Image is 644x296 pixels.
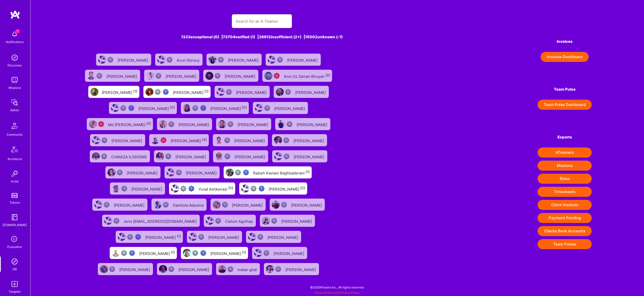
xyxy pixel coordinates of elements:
img: User Avatar [213,201,221,209]
img: Unqualified [160,137,167,143]
div: Anis Uz Zaman Bhuyan [284,72,330,79]
img: User Avatar [146,72,154,80]
img: Not Scrubbed [275,266,281,272]
img: Not Scrubbed [121,186,127,192]
a: User AvatarNot Scrubbed[PERSON_NAME] [273,116,332,132]
a: User AvatarNot fully vettedHigh Potential User[PERSON_NAME][C] [237,180,309,197]
a: User AvatarNot Scrubbed[PERSON_NAME] [108,180,167,197]
img: Not Scrubbed [167,57,173,63]
img: High Potential User [163,89,169,95]
a: Privacy Policy [340,291,360,294]
div: [DOMAIN_NAME] [3,222,27,228]
a: User AvatarNot fully vettedHigh Potential User[PERSON_NAME][1] [179,245,250,261]
img: User Avatar [217,88,225,96]
div: [PERSON_NAME] [287,56,319,63]
img: User Avatar [112,249,120,257]
img: User Avatar [255,104,263,112]
a: User AvatarNot Scrubbed[PERSON_NAME] [272,84,331,100]
img: Not Scrubbed [287,121,293,127]
img: High Potential User [200,105,206,111]
div: Acun Gürsoy [177,56,200,63]
a: User AvatarNot fully vettedHigh Potential User[PERSON_NAME][C] [107,100,179,116]
div: [PERSON_NAME] [297,121,328,127]
img: Not fully vetted [155,89,161,95]
img: User Avatar [156,152,164,160]
img: Not Scrubbed [198,234,204,240]
a: User AvatarNot Scrubbed[PERSON_NAME] [270,148,329,164]
a: User AvatarNot Scrubbed[PERSON_NAME] [268,197,327,213]
img: User Avatar [276,88,284,96]
img: Not Scrubbed [107,57,113,63]
img: Invite [10,169,20,179]
div: © 2025 ATeams Inc., All rights reserved. [30,281,644,293]
a: User AvatarNot Scrubbed[PERSON_NAME] [163,164,222,180]
sup: [2] [202,138,207,141]
a: Terms of Service [314,291,338,294]
div: Discovery [8,63,22,68]
button: Team Pulses [538,239,592,249]
img: Not Scrubbed [215,73,221,79]
sup: [2] [326,73,330,77]
img: User Avatar [189,233,197,241]
img: User Avatar [226,168,234,176]
a: User AvatarUnqualifiedAnis Uz Zaman Bhuyan[2] [260,68,334,84]
button: ATeamers [538,147,592,158]
img: Skill Targeter [10,279,20,289]
img: User Avatar [159,265,167,273]
img: User Avatar [118,233,126,241]
img: Not Scrubbed [284,153,290,159]
div: [PERSON_NAME] [173,89,209,95]
sup: [1] [205,89,209,93]
button: Clients Bank Accounts [538,226,592,236]
img: User Avatar [218,265,226,273]
a: User AvatarNot Scrubbed[PERSON_NAME] [264,52,323,68]
img: User Avatar [92,152,100,160]
img: Not Scrubbed [104,202,110,208]
img: Not Scrubbed [109,266,115,272]
img: User Avatar [272,201,280,209]
button: Missions [538,161,592,171]
div: Admin [10,107,19,113]
img: User Avatar [157,56,165,64]
div: Notifications [6,39,24,45]
div: [PERSON_NAME] [234,153,266,160]
img: Not fully vetted [180,186,186,192]
a: User Avatar[PERSON_NAME][1] [86,84,141,100]
img: Not Scrubbed [168,121,174,127]
sup: [1] [133,89,137,93]
img: Not Scrubbed [96,73,102,79]
div: Jens [EMAIL_ADDRESS][DOMAIN_NAME] [124,217,198,224]
img: High Potential User [243,169,249,175]
div: [PERSON_NAME] [127,169,158,176]
div: [PERSON_NAME] [236,89,268,95]
div: 1333 exceptional (0) | 73704 verified (1) | 38912 insufficient (2+) | 15002 unknown (-1) [83,34,441,40]
a: User AvatarNot Scrubbed[PERSON_NAME] [94,52,153,68]
div: [PERSON_NAME] [111,137,143,143]
h4: Exports [538,135,592,139]
div: [PERSON_NAME] [166,72,197,79]
a: User AvatarNot ScrubbedCHINAZA ILODIGWE [88,148,152,164]
sup: [C] [242,105,247,109]
img: User Avatar [171,184,179,193]
a: User AvatarNot Scrubbed[PERSON_NAME] [205,52,264,68]
a: User AvatarNot Scrubbed[PERSON_NAME] [214,116,273,132]
img: admin teamwork [10,97,20,107]
div: [PERSON_NAME] [232,201,264,208]
img: User Avatar [98,56,106,64]
a: User AvatarNot Scrubbed[PERSON_NAME] [152,148,211,164]
img: Not Scrubbed [224,137,230,143]
img: User Avatar [264,72,272,80]
div: [PERSON_NAME] [175,153,207,160]
input: Search for an A-Teamer [236,15,288,28]
div: [PERSON_NAME] [102,89,137,95]
img: User Avatar [153,201,162,209]
a: User AvatarNot Scrubbed[PERSON_NAME] [211,132,270,148]
img: Not Scrubbed [285,89,291,95]
sup: [C] [300,186,305,190]
img: Not Scrubbed [227,121,233,127]
a: User AvatarNot Scrubbed[PERSON_NAME] [250,245,309,261]
a: User AvatarNot Scrubbed[PERSON_NAME] [185,229,244,245]
img: User Avatar [183,249,191,257]
img: User Avatar [151,136,159,144]
img: Not fully vetted [120,105,126,111]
